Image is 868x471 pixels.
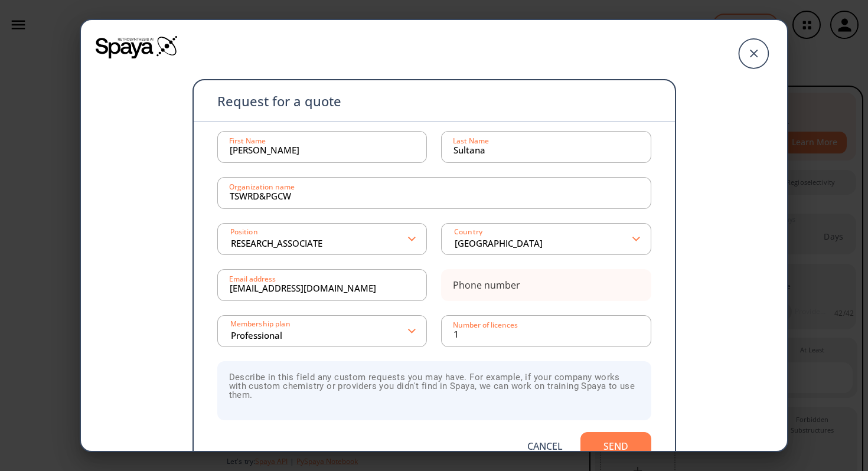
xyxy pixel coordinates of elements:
[580,432,651,460] button: Send
[453,280,520,290] div: Phone number
[229,138,266,145] div: First Name
[229,184,295,191] div: Organization name
[510,432,580,460] button: Cancel
[451,228,482,235] label: Country
[217,94,341,107] p: Request for a quote
[96,35,178,58] img: Spaya logo
[453,322,518,329] div: Number of licences
[229,276,276,283] div: Email address
[453,138,489,145] div: Last Name
[227,320,291,328] label: Membership plan
[227,228,258,235] label: Position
